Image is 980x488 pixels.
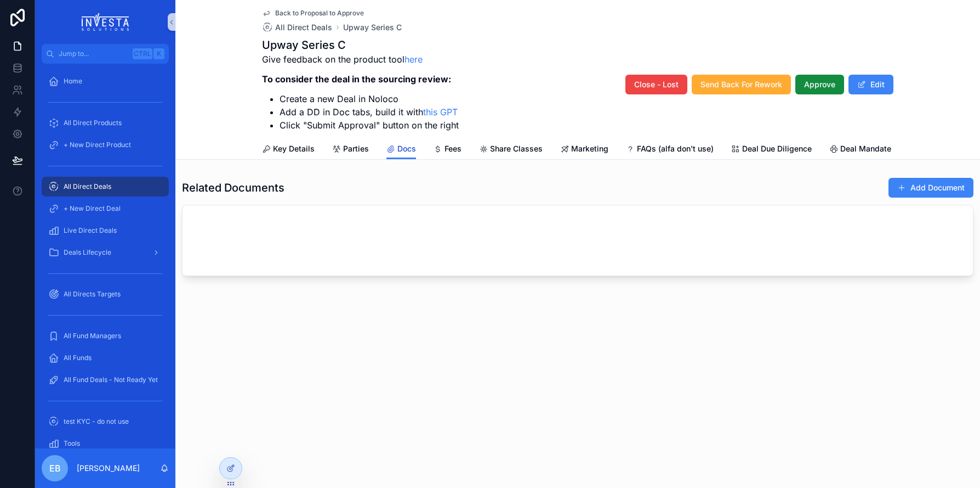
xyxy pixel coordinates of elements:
a: All Direct Deals [262,22,332,33]
a: Home [42,71,169,91]
a: Docs [386,139,416,160]
a: All Fund Deals - Not Ready Yet [42,370,169,390]
span: All Directs Targets [64,290,121,299]
button: Close - Lost [625,75,687,94]
span: All Direct Products [64,119,122,127]
button: Jump to...CtrlK [42,44,169,64]
span: Deal Mandate ( (alfa don't use)) [840,143,956,154]
a: Upway Series C [343,22,402,33]
a: + New Direct Deal [42,199,169,218]
span: Share Classes [490,143,543,154]
a: Tools [42,434,169,453]
a: test KYC - do not use [42,412,169,431]
a: All Funds [42,348,169,368]
span: Close - Lost [634,79,679,90]
span: Deals Lifecycle [64,248,111,257]
a: Back to Proposal to Approve [262,9,364,18]
span: + New Direct Deal [64,204,121,213]
button: Add Document [888,178,973,198]
a: All Fund Managers [42,326,169,346]
strong: To consider the deal in the sourcing review: [262,74,451,85]
a: Fees [434,139,461,161]
span: Ctrl [133,48,152,59]
span: All Funds [64,354,92,362]
a: All Direct Products [42,113,169,133]
button: Edit [848,75,893,94]
p: Give feedback on the product tool [262,53,459,66]
a: + New Direct Product [42,135,169,155]
a: All Direct Deals [42,177,169,197]
img: App logo [82,13,129,31]
span: Send Back For Rework [700,79,782,90]
span: Docs [397,143,416,154]
span: Key Details [273,143,315,154]
a: FAQs (alfa don't use) [626,139,714,161]
a: Deal Due Diligence [731,139,812,161]
h1: Related Documents [182,180,284,195]
span: FAQs (alfa don't use) [637,143,714,154]
span: Home [64,77,82,86]
span: Approve [804,79,835,90]
span: Marketing [571,143,608,154]
button: Approve [795,75,844,94]
span: Fees [445,143,461,154]
span: + New Direct Product [64,141,131,149]
a: Marketing [560,139,608,161]
a: Deal Mandate ( (alfa don't use)) [829,139,956,161]
span: Live Direct Deals [64,226,117,235]
li: Click "Submit Approval" button on the right [280,119,459,132]
h1: Upway Series C [262,37,459,53]
button: Send Back For Rework [692,75,791,94]
a: Share Classes [479,139,543,161]
p: [PERSON_NAME] [77,463,140,474]
a: All Directs Targets [42,284,169,304]
span: All Fund Deals - Not Ready Yet [64,375,158,384]
li: Create a new Deal in Noloco [280,92,459,105]
span: Parties [343,143,369,154]
a: Deals Lifecycle [42,243,169,262]
span: All Direct Deals [64,182,111,191]
a: Key Details [262,139,315,161]
span: Back to Proposal to Approve [275,9,364,18]
span: All Fund Managers [64,332,121,340]
a: Live Direct Deals [42,221,169,240]
span: Jump to... [59,49,128,58]
li: Add a DD in Doc tabs, build it with [280,105,459,119]
span: EB [49,462,61,475]
a: here [404,54,423,65]
span: K [155,49,163,58]
div: scrollable content [35,64,175,448]
span: Tools [64,439,80,448]
a: this GPT [423,106,458,117]
span: test KYC - do not use [64,417,129,426]
a: Parties [332,139,369,161]
span: All Direct Deals [275,22,332,33]
span: Deal Due Diligence [742,143,812,154]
